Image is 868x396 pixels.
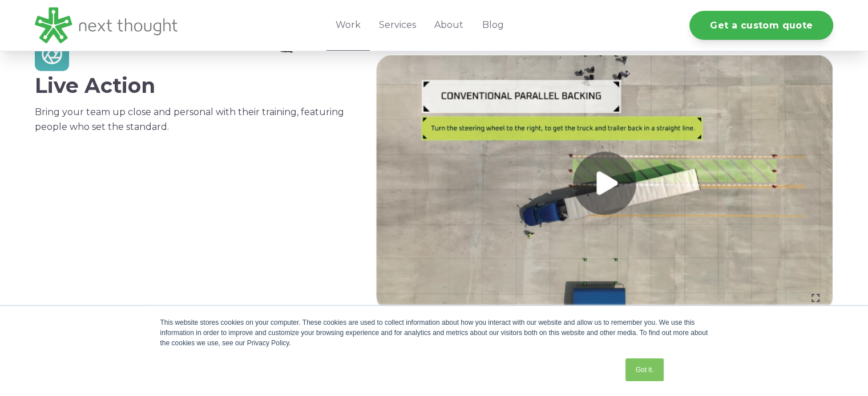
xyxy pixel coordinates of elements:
div: This website stores cookies on your computer. These cookies are used to collect information about... [160,317,708,348]
span: Bring your team up close and personal with their training, featuring people who set the standard. [35,107,344,132]
img: Artboard 5 [35,37,69,72]
h2: Live Action [35,74,356,97]
img: LG - NextThought Logo [35,7,177,43]
a: Get a custom quote [689,11,833,40]
a: Got it. [625,358,663,381]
